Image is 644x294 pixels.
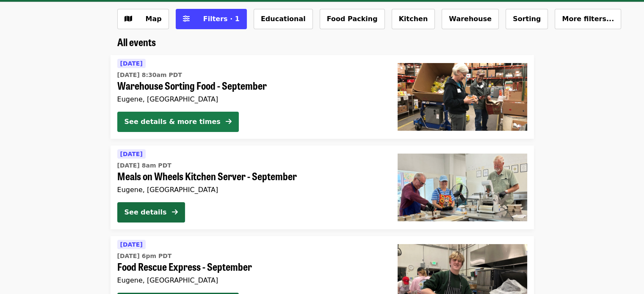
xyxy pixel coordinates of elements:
i: sliders-h icon [183,15,190,23]
button: More filters... [555,9,621,29]
span: [DATE] [120,60,143,67]
time: [DATE] 8:30am PDT [117,71,182,80]
span: Map [146,15,162,23]
span: More filters... [562,15,614,23]
i: arrow-right icon [172,208,178,216]
span: [DATE] [120,151,143,157]
time: [DATE] 8am PDT [117,161,171,170]
span: All events [117,34,156,49]
button: Kitchen [392,9,435,29]
i: map icon [124,15,132,23]
button: Educational [254,9,313,29]
img: Meals on Wheels Kitchen Server - September organized by FOOD For Lane County [398,154,527,221]
button: Filters (1 selected) [176,9,247,29]
img: Warehouse Sorting Food - September organized by FOOD For Lane County [398,63,527,131]
div: Eugene, [GEOGRAPHIC_DATA] [117,276,384,284]
button: See details & more times [117,112,239,132]
span: Filters · 1 [203,15,240,23]
i: arrow-right icon [226,118,232,126]
button: See details [117,202,185,223]
div: Eugene, [GEOGRAPHIC_DATA] [117,95,384,103]
div: Eugene, [GEOGRAPHIC_DATA] [117,186,384,194]
a: See details for "Meals on Wheels Kitchen Server - September" [111,146,534,229]
div: See details & more times [124,117,221,127]
span: Meals on Wheels Kitchen Server - September [117,170,384,182]
a: See details for "Warehouse Sorting Food - September" [111,55,534,139]
button: Food Packing [320,9,385,29]
div: See details [124,207,167,217]
span: Food Rescue Express - September [117,261,384,273]
button: Sorting [506,9,548,29]
time: [DATE] 6pm PDT [117,252,172,261]
button: Show map view [117,9,169,29]
span: Warehouse Sorting Food - September [117,80,384,92]
span: [DATE] [120,241,143,248]
button: Warehouse [442,9,499,29]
